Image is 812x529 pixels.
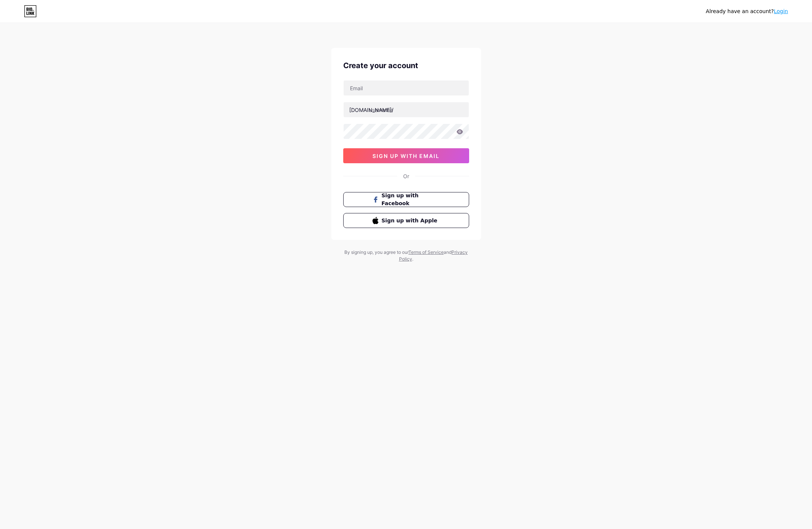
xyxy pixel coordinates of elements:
div: Already have an account? [706,7,788,15]
span: Sign up with Apple [381,217,440,225]
div: By signing up, you agree to our and . [342,249,470,262]
a: Login [774,8,788,14]
a: Terms of Service [408,249,444,255]
div: [DOMAIN_NAME]/ [349,106,393,114]
button: sign up with email [343,148,469,163]
span: sign up with email [372,153,440,159]
div: Or [403,172,409,180]
button: Sign up with Apple [343,213,469,228]
input: username [344,102,469,117]
span: Sign up with Facebook [381,192,440,207]
input: Email [344,80,469,95]
button: Sign up with Facebook [343,192,469,207]
div: Create your account [343,60,469,71]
